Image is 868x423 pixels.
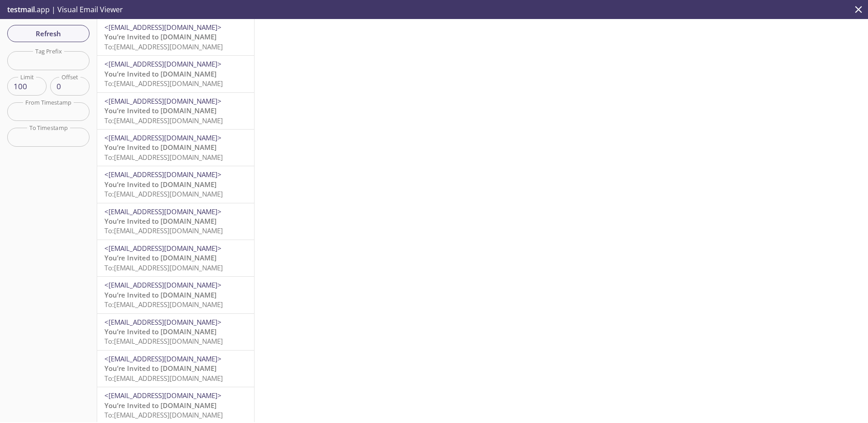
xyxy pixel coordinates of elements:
[97,314,254,350] div: <[EMAIL_ADDRESS][DOMAIN_NAME]>You’re Invited to [DOMAIN_NAME]To:[EMAIL_ADDRESS][DOMAIN_NAME]
[104,354,222,363] span: <[EMAIL_ADDRESS][DOMAIN_NAME]>
[104,216,217,226] span: You’re Invited to [DOMAIN_NAME]
[97,240,254,276] div: <[EMAIL_ADDRESS][DOMAIN_NAME]>You’re Invited to [DOMAIN_NAME]To:[EMAIL_ADDRESS][DOMAIN_NAME]
[104,189,223,198] span: To: [EMAIL_ADDRESS][DOMAIN_NAME]
[104,374,223,383] span: To: [EMAIL_ADDRESS][DOMAIN_NAME]
[104,263,223,272] span: To: [EMAIL_ADDRESS][DOMAIN_NAME]
[104,207,222,216] span: <[EMAIL_ADDRESS][DOMAIN_NAME]>
[104,180,217,189] span: You’re Invited to [DOMAIN_NAME]
[104,280,222,289] span: <[EMAIL_ADDRESS][DOMAIN_NAME]>
[104,170,222,179] span: <[EMAIL_ADDRESS][DOMAIN_NAME]>
[97,93,254,129] div: <[EMAIL_ADDRESS][DOMAIN_NAME]>You’re Invited to [DOMAIN_NAME]To:[EMAIL_ADDRESS][DOMAIN_NAME]
[97,56,254,92] div: <[EMAIL_ADDRESS][DOMAIN_NAME]>You’re Invited to [DOMAIN_NAME]To:[EMAIL_ADDRESS][DOMAIN_NAME]
[104,290,217,299] span: You’re Invited to [DOMAIN_NAME]
[104,116,223,125] span: To: [EMAIL_ADDRESS][DOMAIN_NAME]
[14,28,82,39] span: Refresh
[97,277,254,313] div: <[EMAIL_ADDRESS][DOMAIN_NAME]>You’re Invited to [DOMAIN_NAME]To:[EMAIL_ADDRESS][DOMAIN_NAME]
[104,364,217,373] span: You’re Invited to [DOMAIN_NAME]
[104,23,222,32] span: <[EMAIL_ADDRESS][DOMAIN_NAME]>
[104,143,217,152] span: You’re Invited to [DOMAIN_NAME]
[104,153,223,162] span: To: [EMAIL_ADDRESS][DOMAIN_NAME]
[104,300,223,309] span: To: [EMAIL_ADDRESS][DOMAIN_NAME]
[104,226,223,235] span: To: [EMAIL_ADDRESS][DOMAIN_NAME]
[104,410,223,419] span: To: [EMAIL_ADDRESS][DOMAIN_NAME]
[104,59,222,68] span: <[EMAIL_ADDRESS][DOMAIN_NAME]>
[104,32,217,41] span: You’re Invited to [DOMAIN_NAME]
[104,42,223,51] span: To: [EMAIL_ADDRESS][DOMAIN_NAME]
[104,244,222,253] span: <[EMAIL_ADDRESS][DOMAIN_NAME]>
[104,327,217,336] span: You’re Invited to [DOMAIN_NAME]
[104,79,223,88] span: To: [EMAIL_ADDRESS][DOMAIN_NAME]
[104,106,217,115] span: You’re Invited to [DOMAIN_NAME]
[104,133,222,142] span: <[EMAIL_ADDRESS][DOMAIN_NAME]>
[104,253,217,262] span: You’re Invited to [DOMAIN_NAME]
[104,391,222,400] span: <[EMAIL_ADDRESS][DOMAIN_NAME]>
[104,317,222,327] span: <[EMAIL_ADDRESS][DOMAIN_NAME]>
[97,166,254,202] div: <[EMAIL_ADDRESS][DOMAIN_NAME]>You’re Invited to [DOMAIN_NAME]To:[EMAIL_ADDRESS][DOMAIN_NAME]
[7,5,35,14] span: testmail
[97,19,254,55] div: <[EMAIL_ADDRESS][DOMAIN_NAME]>You’re Invited to [DOMAIN_NAME]To:[EMAIL_ADDRESS][DOMAIN_NAME]
[104,401,217,410] span: You’re Invited to [DOMAIN_NAME]
[104,69,217,78] span: You’re Invited to [DOMAIN_NAME]
[104,336,223,346] span: To: [EMAIL_ADDRESS][DOMAIN_NAME]
[97,351,254,387] div: <[EMAIL_ADDRESS][DOMAIN_NAME]>You’re Invited to [DOMAIN_NAME]To:[EMAIL_ADDRESS][DOMAIN_NAME]
[7,25,90,42] button: Refresh
[97,203,254,240] div: <[EMAIL_ADDRESS][DOMAIN_NAME]>You’re Invited to [DOMAIN_NAME]To:[EMAIL_ADDRESS][DOMAIN_NAME]
[104,96,222,106] span: <[EMAIL_ADDRESS][DOMAIN_NAME]>
[97,130,254,166] div: <[EMAIL_ADDRESS][DOMAIN_NAME]>You’re Invited to [DOMAIN_NAME]To:[EMAIL_ADDRESS][DOMAIN_NAME]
